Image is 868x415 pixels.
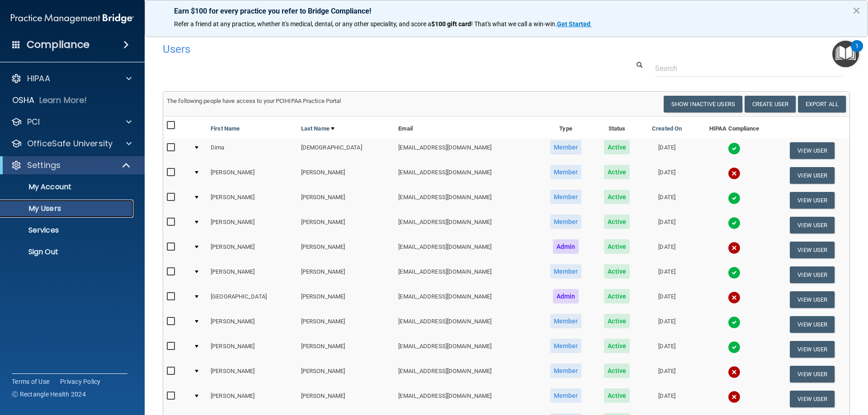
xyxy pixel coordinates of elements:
[395,163,538,188] td: [EMAIL_ADDRESS][DOMAIN_NAME]
[641,163,693,188] td: [DATE]
[550,264,582,279] span: Member
[790,266,835,283] button: View User
[395,287,538,312] td: [EMAIL_ADDRESS][DOMAIN_NAME]
[538,117,593,138] th: Type
[693,117,775,138] th: HIPAA Compliance
[207,387,297,411] td: [PERSON_NAME]
[604,239,630,254] span: Active
[728,142,741,155] img: tick.e7d51cea.svg
[11,160,131,171] a: Settings
[27,73,50,84] p: HIPAA
[395,337,538,362] td: [EMAIL_ADDRESS][DOMAIN_NAME]
[60,377,101,386] a: Privacy Policy
[728,366,741,378] img: cross.ca9f0e7f.svg
[641,138,693,163] td: [DATE]
[174,20,431,28] span: Refer a friend at any practice, whether it's medical, dental, or any other speciality, and score a
[550,364,582,378] span: Member
[6,247,129,256] p: Sign Out
[728,192,741,205] img: tick.e7d51cea.svg
[207,163,297,188] td: [PERSON_NAME]
[652,123,682,134] a: Created On
[664,96,742,112] button: Show Inactive Users
[297,337,395,362] td: [PERSON_NAME]
[163,43,558,55] h4: Users
[27,160,61,171] p: Settings
[550,339,582,353] span: Member
[728,217,741,229] img: tick.e7d51cea.svg
[297,312,395,337] td: [PERSON_NAME]
[790,192,835,209] button: View User
[6,226,129,235] p: Services
[6,204,129,213] p: My Users
[641,188,693,213] td: [DATE]
[297,188,395,213] td: [PERSON_NAME]
[641,362,693,387] td: [DATE]
[297,362,395,387] td: [PERSON_NAME]
[207,188,297,213] td: [PERSON_NAME]
[395,262,538,287] td: [EMAIL_ADDRESS][DOMAIN_NAME]
[790,391,835,407] button: View User
[728,242,741,254] img: cross.ca9f0e7f.svg
[604,165,630,179] span: Active
[553,239,579,254] span: Admin
[855,46,859,58] div: 1
[11,9,134,28] img: PMB logo
[604,214,630,229] span: Active
[207,262,297,287] td: [PERSON_NAME]
[798,96,846,112] a: Export All
[297,163,395,188] td: [PERSON_NAME]
[550,140,582,154] span: Member
[550,165,582,179] span: Member
[790,167,835,184] button: View User
[471,20,557,28] span: ! That's what we call a win-win.
[604,314,630,328] span: Active
[207,312,297,337] td: [PERSON_NAME]
[790,316,835,333] button: View User
[641,213,693,238] td: [DATE]
[207,337,297,362] td: [PERSON_NAME]
[604,140,630,154] span: Active
[211,123,240,134] a: First Name
[395,238,538,262] td: [EMAIL_ADDRESS][DOMAIN_NAME]
[594,117,641,138] th: Status
[728,391,741,403] img: cross.ca9f0e7f.svg
[297,387,395,411] td: [PERSON_NAME]
[301,123,335,134] a: Last Name
[550,214,582,229] span: Member
[207,287,297,312] td: [GEOGRAPHIC_DATA]
[297,287,395,312] td: [PERSON_NAME]
[604,364,630,378] span: Active
[604,264,630,279] span: Active
[207,138,297,163] td: Dima
[395,188,538,213] td: [EMAIL_ADDRESS][DOMAIN_NAME]
[604,388,630,403] span: Active
[12,390,86,399] span: Ⓒ Rectangle Health 2024
[39,95,87,106] p: Learn More!
[852,3,861,18] button: Close
[557,20,592,28] a: Get Started
[728,266,741,279] img: tick.e7d51cea.svg
[745,96,796,112] button: Create User
[604,339,630,353] span: Active
[11,138,132,149] a: OfficeSafe University
[27,117,40,127] p: PCI
[790,291,835,308] button: View User
[641,312,693,337] td: [DATE]
[395,138,538,163] td: [EMAIL_ADDRESS][DOMAIN_NAME]
[553,289,579,303] span: Admin
[641,262,693,287] td: [DATE]
[655,60,843,77] input: Search
[6,182,129,191] p: My Account
[297,262,395,287] td: [PERSON_NAME]
[207,362,297,387] td: [PERSON_NAME]
[550,388,582,403] span: Member
[641,287,693,312] td: [DATE]
[604,289,630,303] span: Active
[395,117,538,138] th: Email
[207,213,297,238] td: [PERSON_NAME]
[790,341,835,358] button: View User
[790,366,835,382] button: View User
[395,387,538,411] td: [EMAIL_ADDRESS][DOMAIN_NAME]
[27,138,113,149] p: OfficeSafe University
[297,138,395,163] td: [DEMOGRAPHIC_DATA]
